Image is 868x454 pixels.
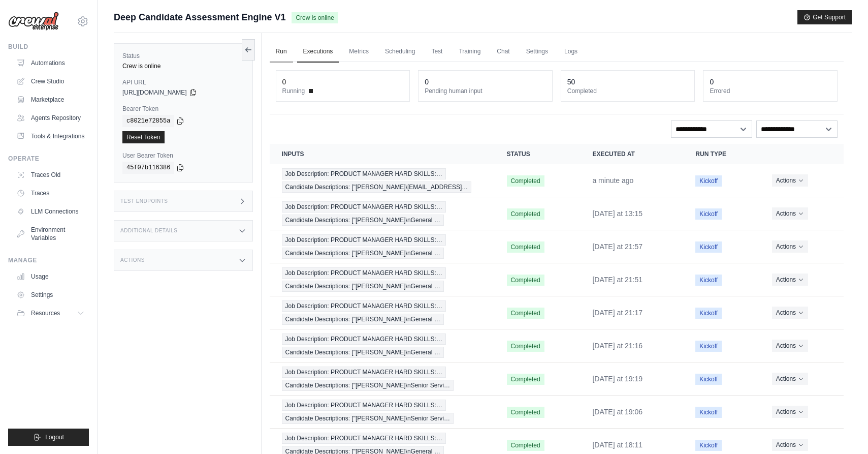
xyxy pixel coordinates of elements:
label: User Bearer Token [122,152,244,160]
span: Completed [507,374,544,385]
div: Crew is online [122,62,244,70]
span: Kickoff [695,175,722,187]
div: Manage [8,256,89,264]
code: c8021e72855a [122,115,174,127]
span: Completed [507,175,544,187]
button: Actions for execution [772,240,808,253]
th: Run Type [683,144,759,164]
span: Completed [507,341,544,352]
label: Bearer Token [122,105,244,113]
span: Completed [507,275,544,286]
th: Inputs [270,144,495,164]
button: Resources [12,305,89,321]
button: Actions for execution [772,406,808,418]
a: Automations [12,55,89,71]
a: View execution details for Job Description [282,334,483,358]
span: Candidate Descriptions: ["[PERSON_NAME]\nGeneral … [282,248,444,259]
span: Candidate Descriptions: ["[PERSON_NAME]\nSenior Servi… [282,413,454,424]
span: [URL][DOMAIN_NAME] [122,88,187,97]
span: Candidate Descriptions: ["[PERSON_NAME]\nGeneral … [282,281,444,292]
span: Kickoff [695,241,722,253]
span: Resources [31,309,60,317]
time: September 22, 2025 at 21:16 AST [592,342,642,350]
button: Logout [8,429,89,446]
span: Running [282,87,305,95]
span: Kickoff [695,275,722,286]
a: View execution details for Job Description [282,267,483,292]
span: Job Description: PRODUCT MANAGER HARD SKILLS:… [282,300,446,312]
span: Job Description: PRODUCT MANAGER HARD SKILLS:… [282,234,446,246]
a: Marketplace [12,92,89,108]
span: Candidate Descriptions: ["[PERSON_NAME]\nGeneral … [282,215,444,226]
span: Job Description: PRODUCT MANAGER HARD SKILLS:… [282,400,446,411]
time: September 22, 2025 at 21:57 AST [592,243,642,251]
a: Tools & Integrations [12,128,89,144]
span: Crew is online [292,12,338,23]
h3: Test Endpoints [120,198,168,204]
th: Executed at [580,144,683,164]
span: Completed [507,308,544,319]
div: 0 [425,77,429,87]
a: Run [270,41,293,63]
a: Reset Token [122,131,165,143]
span: Candidate Descriptions: ["[PERSON_NAME]\[EMAIL_ADDRESS]… [282,181,472,193]
th: Status [495,144,581,164]
span: Kickoff [695,308,722,319]
button: Actions for execution [772,373,808,385]
a: Chat [491,41,516,63]
span: Deep Candidate Assessment Engine V1 [114,10,285,24]
button: Actions for execution [772,307,808,319]
button: Actions for execution [772,274,808,286]
time: September 22, 2025 at 21:17 AST [592,309,642,317]
a: Agents Repository [12,110,89,126]
span: Kickoff [695,341,722,352]
a: Executions [297,41,339,63]
time: September 22, 2025 at 19:06 AST [592,408,642,416]
span: Completed [507,407,544,418]
a: Logs [558,41,584,63]
div: 0 [282,77,286,87]
span: Candidate Descriptions: ["[PERSON_NAME]\nSenior Servi… [282,380,454,391]
span: Job Description: PRODUCT MANAGER HARD SKILLS:… [282,367,446,378]
label: API URL [122,78,244,86]
time: September 22, 2025 at 21:51 AST [592,276,642,284]
a: View execution details for Job Description [282,300,483,325]
span: Logout [45,433,64,441]
h3: Additional Details [120,228,177,234]
span: Job Description: PRODUCT MANAGER HARD SKILLS:… [282,168,446,179]
a: View execution details for Job Description [282,400,483,424]
span: Job Description: PRODUCT MANAGER HARD SKILLS:… [282,433,446,444]
a: Crew Studio [12,73,89,89]
dt: Completed [567,87,689,95]
span: Job Description: PRODUCT MANAGER HARD SKILLS:… [282,201,446,213]
div: Operate [8,155,89,163]
span: Candidate Descriptions: ["[PERSON_NAME]\nGeneral … [282,347,444,358]
span: Candidate Descriptions: ["[PERSON_NAME]\nGeneral … [282,314,444,325]
span: Kickoff [695,374,722,385]
dt: Errored [710,87,831,95]
a: Training [453,41,487,63]
a: Test [425,41,448,63]
a: View execution details for Job Description [282,234,483,259]
a: LLM Connections [12,203,89,220]
a: View execution details for Job Description [282,201,483,226]
span: Kickoff [695,440,722,451]
label: Status [122,52,244,60]
a: Traces Old [12,167,89,183]
a: Settings [12,287,89,303]
span: Completed [507,440,544,451]
a: Environment Variables [12,222,89,246]
button: Actions for execution [772,207,808,220]
button: Actions for execution [772,340,808,352]
a: Scheduling [379,41,421,63]
span: Kickoff [695,208,722,220]
div: 0 [710,77,714,87]
code: 45f07b116386 [122,162,174,174]
button: Actions for execution [772,174,808,187]
span: Job Description: PRODUCT MANAGER HARD SKILLS:… [282,334,446,345]
button: Actions for execution [772,439,808,451]
a: View execution details for Job Description [282,367,483,391]
div: 50 [567,77,575,87]
a: Metrics [343,41,375,63]
time: September 22, 2025 at 19:19 AST [592,375,642,383]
